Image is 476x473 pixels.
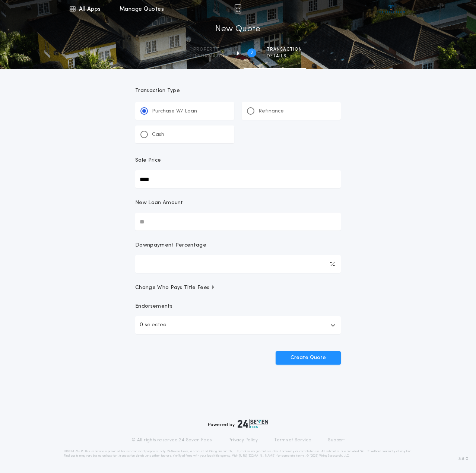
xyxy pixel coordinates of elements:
span: Transaction [267,47,302,53]
a: Privacy Policy [228,437,258,443]
p: New Loan Amount [135,199,183,207]
p: 0 selected [140,321,166,330]
input: Sale Price [135,170,341,188]
div: Powered by [208,419,268,428]
p: Downpayment Percentage [135,242,206,249]
a: Terms of Service [274,437,311,443]
span: details [267,53,302,59]
p: Refinance [258,108,284,115]
h2: 2 [251,50,253,56]
h1: New Quote [215,23,261,35]
span: Change Who Pays Title Fees [135,284,215,292]
img: vs-icon [377,5,405,13]
p: © All rights reserved. 24|Seven Fees [131,437,212,443]
p: Sale Price [135,157,161,164]
img: logo [238,419,268,428]
input: New Loan Amount [135,213,341,231]
button: Change Who Pays Title Fees [135,284,341,292]
span: 3.8.0 [458,455,469,462]
span: Property [193,47,228,53]
p: Transaction Type [135,87,341,95]
button: 0 selected [135,316,341,334]
button: Create Quote [276,351,341,365]
p: Cash [152,131,164,139]
span: information [193,53,228,59]
p: DISCLAIMER: This estimate is provided for informational purposes only. 24|Seven Fees, a product o... [64,449,412,458]
p: Endorsements [135,303,341,310]
input: Downpayment Percentage [135,255,341,273]
a: [URL][DOMAIN_NAME] [239,454,276,457]
p: Purchase W/ Loan [152,108,197,115]
img: img [234,4,241,13]
a: Support [328,437,345,443]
